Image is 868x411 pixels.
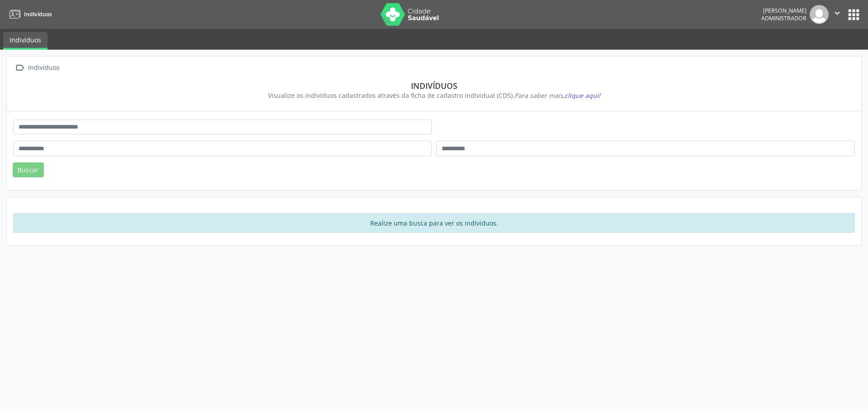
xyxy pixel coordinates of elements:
i: Para saber mais, [514,91,600,100]
div: Indivíduos [26,61,61,74]
span: Indivíduos [24,10,52,18]
span: Administrador [761,14,807,22]
i:  [832,8,842,18]
a:  Indivíduos [13,61,61,74]
button:  [829,5,846,24]
div: Realize uma busca para ver os indivíduos. [13,213,855,233]
div: Visualize os indivíduos cadastrados através da ficha de cadastro individual (CDS). [19,91,849,100]
a: Indivíduos [6,7,52,22]
button: Buscar [13,162,44,178]
a: Indivíduos [3,32,47,50]
span: clique aqui! [565,91,600,100]
div: Indivíduos [19,81,849,91]
button: apps [846,7,862,23]
i:  [13,61,26,74]
div: [PERSON_NAME] [761,7,807,14]
img: img [810,5,829,24]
